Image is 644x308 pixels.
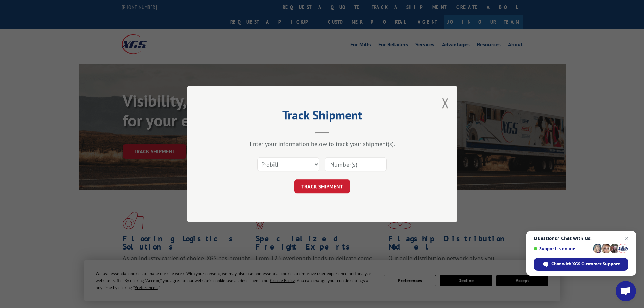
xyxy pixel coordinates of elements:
[534,258,628,271] div: Chat with XGS Customer Support
[221,140,424,148] div: Enter your information below to track your shipment(s).
[294,179,350,193] button: TRACK SHIPMENT
[534,246,591,251] span: Support is online
[623,234,631,242] span: Close chat
[442,94,449,112] button: Close modal
[551,261,620,267] span: Chat with XGS Customer Support
[534,236,628,241] span: Questions? Chat with us!
[221,110,424,123] h2: Track Shipment
[325,157,387,171] input: Number(s)
[616,281,636,301] div: Open chat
